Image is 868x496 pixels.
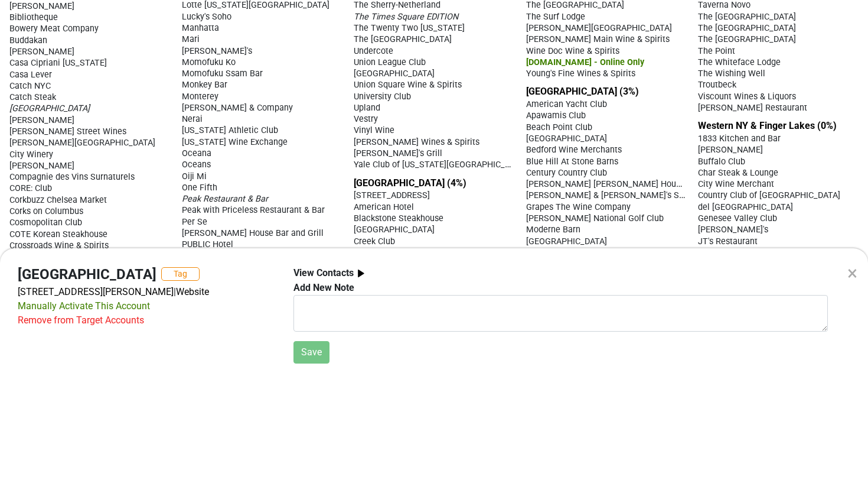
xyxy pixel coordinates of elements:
[293,341,329,364] button: Save
[18,286,174,297] a: [STREET_ADDRESS][PERSON_NAME]
[174,286,176,297] span: |
[161,267,200,281] button: Tag
[18,299,150,313] div: Manually Activate This Account
[18,313,144,328] div: Remove from Target Accounts
[847,259,857,287] div: ×
[293,267,354,278] b: View Contacts
[293,282,354,293] b: Add New Note
[18,266,156,283] h4: [GEOGRAPHIC_DATA]
[176,286,209,297] a: Website
[354,266,368,281] img: arrow_right.svg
